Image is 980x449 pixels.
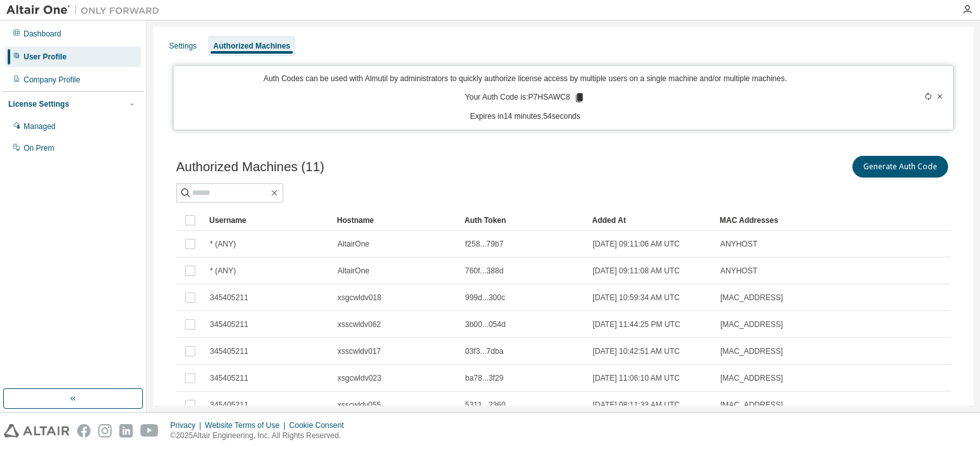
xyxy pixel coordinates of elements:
[338,293,382,303] span: xsgcwldv018
[465,239,503,249] span: f258...79b7
[24,143,54,153] div: On Prem
[720,346,783,356] span: [MAC_ADDRESS]
[465,346,503,356] span: 03f3...7dba
[170,430,352,441] p: © 2025 Altair Engineering, Inc. All Rights Reserved.
[24,75,80,85] div: Company Profile
[593,239,680,249] span: [DATE] 09:11:06 AM UTC
[169,41,197,51] div: Settings
[24,121,56,132] div: Managed
[8,99,69,109] div: License Settings
[338,239,369,249] span: AltairOne
[338,400,381,410] span: xsscwldv055
[210,266,236,276] span: * (ANY)
[6,4,166,17] img: Altair One
[4,424,70,438] img: altair_logo.svg
[593,266,680,276] span: [DATE] 09:11:08 AM UTC
[210,293,248,303] span: 345405211
[593,293,680,303] span: [DATE] 10:59:34 AM UTC
[24,52,66,62] div: User Profile
[338,346,381,356] span: xsscwldv017
[98,424,112,438] img: instagram.svg
[181,111,869,122] p: Expires in 14 minutes, 54 seconds
[593,346,680,356] span: [DATE] 10:42:51 AM UTC
[289,420,351,430] div: Cookie Consent
[465,400,505,410] span: 5311...2360
[852,156,948,178] button: Generate Auth Code
[464,210,582,231] div: Auth Token
[592,210,709,231] div: Added At
[465,266,503,276] span: 760f...388d
[210,346,248,356] span: 345405211
[338,266,369,276] span: AltairOne
[209,210,327,231] div: Username
[77,424,91,438] img: facebook.svg
[465,92,586,103] p: Your Auth Code is: P7HSAWC8
[337,210,454,231] div: Hostname
[593,373,680,383] span: [DATE] 11:06:10 AM UTC
[210,239,236,249] span: * (ANY)
[720,373,783,383] span: [MAC_ADDRESS]
[465,373,503,383] span: ba78...3f29
[213,41,290,51] div: Authorized Machines
[720,239,757,249] span: ANYHOST
[119,424,133,438] img: linkedin.svg
[338,319,381,330] span: xsscwldv062
[176,160,324,174] span: Authorized Machines (11)
[720,293,783,303] span: [MAC_ADDRESS]
[465,319,505,330] span: 3b00...054d
[720,400,783,410] span: [MAC_ADDRESS]
[205,420,289,430] div: Website Terms of Use
[593,400,680,410] span: [DATE] 08:11:33 AM UTC
[210,319,248,330] span: 345405211
[720,319,783,330] span: [MAC_ADDRESS]
[140,424,159,438] img: youtube.svg
[593,319,680,330] span: [DATE] 11:44:25 PM UTC
[210,373,248,383] span: 345405211
[720,266,757,276] span: ANYHOST
[210,400,248,410] span: 345405211
[181,73,869,84] p: Auth Codes can be used with Almutil by administrators to quickly authorize license access by mult...
[338,373,382,383] span: xsgcwldv023
[24,29,61,39] div: Dashboard
[720,210,810,231] div: MAC Addresses
[170,420,205,430] div: Privacy
[465,293,505,303] span: 999d...300c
